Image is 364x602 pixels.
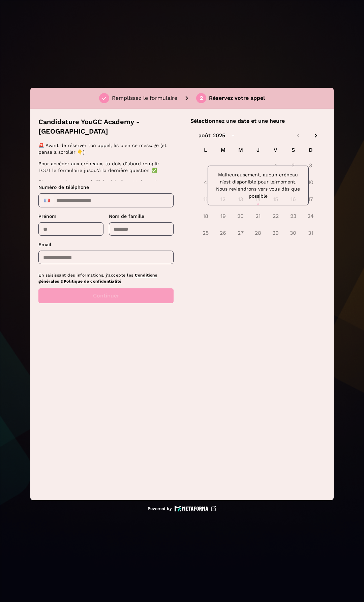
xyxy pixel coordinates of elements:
[148,506,216,512] a: Powered by
[227,130,239,141] button: calendar view is open, switch to year view
[64,279,122,284] a: Politique de confidentialité
[38,242,51,247] span: Email
[38,117,174,136] p: Candidature YouGC Academy - [GEOGRAPHIC_DATA]
[38,142,172,155] p: 🚨 Avant de réserver ton appel, lis bien ce message (et pense à scroller 👇)
[213,171,303,200] p: Malheureusement, aucun créneau n’est disponible pour le moment. Nous reviendrons vers vous dès qu...
[199,132,211,140] div: août
[200,143,212,157] span: L
[235,143,247,157] span: M
[38,178,172,185] p: Si aucun créneau ne s’affiche à la fin, pas de panique :
[112,94,177,102] p: Remplissez le formulaire
[109,213,144,219] span: Nom de famille
[252,143,264,157] span: J
[61,279,64,284] span: &
[305,143,317,157] span: D
[38,184,89,190] span: Numéro de téléphone
[40,195,54,206] div: France: + 33
[209,94,265,102] p: Réservez votre appel
[217,143,229,157] span: M
[190,117,326,125] p: Sélectionnez une date et une heure
[310,130,322,141] button: Next month
[38,272,174,284] p: En saisissant des informations, j'accepte les
[270,143,282,157] span: V
[200,95,203,101] div: 2
[213,132,225,140] div: 2025
[287,143,299,157] span: S
[38,213,56,219] span: Prénom
[38,160,172,174] p: Pour accéder aux créneaux, tu dois d’abord remplir TOUT le formulaire jusqu’à la dernière question ✅
[148,506,172,511] p: Powered by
